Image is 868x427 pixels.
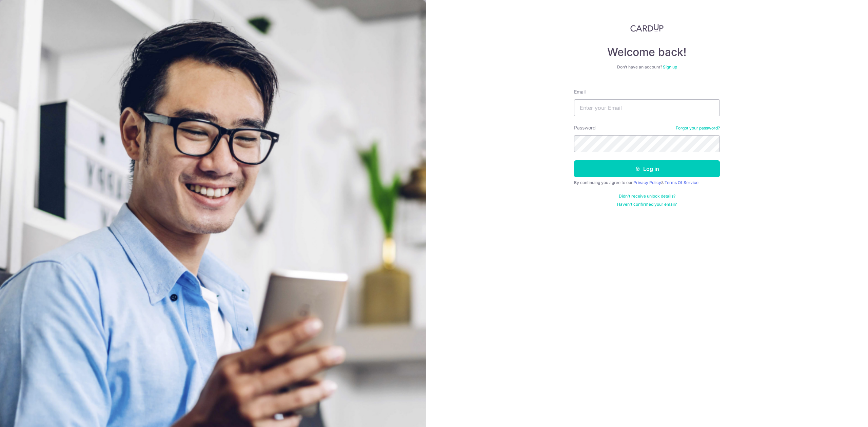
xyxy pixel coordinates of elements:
[665,180,698,185] a: Terms Of Service
[574,124,596,131] label: Password
[676,125,720,131] a: Forgot your password?
[633,180,661,185] a: Privacy Policy
[619,194,675,199] a: Didn't receive unlock details?
[574,64,720,70] div: Don’t have an account?
[574,160,720,177] button: Log in
[630,24,664,32] img: CardUp Logo
[574,180,720,185] div: By continuing you agree to our &
[574,99,720,116] input: Enter your Email
[663,64,677,69] a: Sign up
[574,88,586,95] label: Email
[617,202,677,207] a: Haven't confirmed your email?
[574,45,720,59] h4: Welcome back!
